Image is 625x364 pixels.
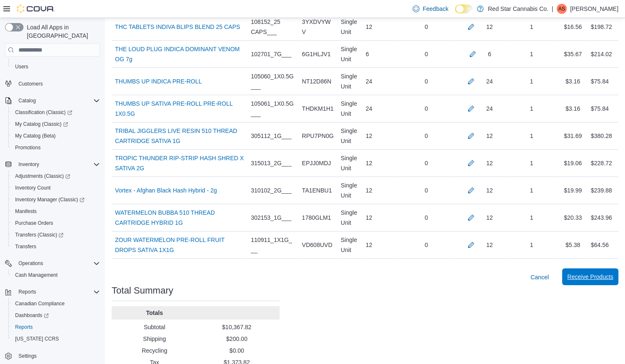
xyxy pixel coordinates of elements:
div: 12 [486,185,493,195]
span: My Catalog (Beta) [12,131,100,141]
button: Purchase Orders [8,217,103,229]
span: NT12D86N [302,76,331,86]
a: Dashboards [8,309,103,321]
span: EPJJ0MDJ [302,158,331,168]
button: Operations [15,258,47,268]
div: 12 [362,182,398,199]
span: 310102_2G___ [251,185,292,195]
div: 0 [398,237,454,253]
p: Shipping [115,335,194,343]
span: My Catalog (Classic) [15,121,68,127]
span: 6G1HLJV1 [302,49,330,59]
button: Transfers [8,241,103,252]
a: Inventory Count [12,183,54,193]
button: Operations [2,257,103,269]
div: 12 [362,127,398,144]
div: Single Unit [337,41,362,68]
div: 1 [505,209,558,226]
div: 24 [486,76,493,86]
p: $0.00 [197,346,276,355]
div: 24 [486,104,493,114]
span: Settings [15,351,100,361]
span: Classification (Classic) [12,107,100,117]
span: 108152_25 CAPS___ [251,17,296,37]
span: Users [12,62,100,72]
div: $243.96 [591,213,612,223]
span: Reports [15,324,33,330]
div: $3.16 [558,100,587,117]
div: 1 [505,182,558,199]
span: Transfers [15,243,36,250]
span: 305112_1G___ [251,131,292,141]
div: $198.72 [591,22,612,32]
span: Catalog [18,97,36,104]
a: Transfers (Classic) [8,229,103,241]
span: Cash Management [15,272,58,278]
span: 105060_1X0.5G___ [251,71,296,91]
div: $239.88 [591,185,612,195]
span: Users [15,63,28,70]
a: Inventory Manager (Classic) [12,195,88,205]
div: $31.69 [558,127,587,144]
a: THC TABLETS INDIVA BLIPS BLEND 25 CAPS [115,22,240,32]
span: 110911_1X1G___ [251,235,296,255]
a: Settings [15,351,40,361]
p: Recycling [115,346,194,355]
button: Cancel [527,269,552,286]
a: THUMBS UP INDICA PRE-ROLL [115,76,202,86]
div: 12 [362,237,398,253]
div: $35.67 [558,46,587,62]
div: $3.16 [558,73,587,90]
a: My Catalog (Classic) [8,118,103,130]
span: Load All Apps in [GEOGRAPHIC_DATA] [24,23,100,40]
a: Cash Management [12,270,61,280]
input: Dark Mode [455,5,473,13]
button: Reports [8,321,103,333]
p: Totals [115,309,194,317]
span: Canadian Compliance [12,299,100,309]
a: [US_STATE] CCRS [12,334,62,344]
button: Catalog [15,96,39,106]
a: Reports [12,322,36,332]
img: Cova [17,5,55,13]
span: Transfers (Classic) [12,230,100,240]
div: Single Unit [337,150,362,177]
button: Users [8,61,103,73]
span: My Catalog (Beta) [15,133,56,139]
span: Washington CCRS [12,334,100,344]
div: 12 [486,22,493,32]
span: Settings [18,353,37,359]
span: Receive Products [567,273,613,281]
p: [PERSON_NAME] [570,4,618,14]
a: TROPIC THUNDER RIP-STRIP HASH SHRED X SATIVA 2G [115,153,244,173]
a: Promotions [12,143,44,153]
a: Manifests [12,206,40,216]
a: Classification (Classic) [12,107,76,117]
span: AS [558,4,565,14]
p: Red Star Cannabis Co. [488,4,548,14]
span: Inventory Manager (Classic) [12,195,100,205]
div: 6 [362,46,398,62]
span: 315013_2G___ [251,158,292,168]
span: Inventory [18,161,39,168]
div: 1 [505,100,558,117]
div: 24 [362,100,398,117]
span: Purchase Orders [12,218,100,228]
div: Antoinette Sabatino [557,4,567,14]
span: Catalog [15,96,100,106]
div: 24 [362,73,398,90]
span: Reports [18,289,36,295]
span: Feedback [423,5,448,13]
button: Catalog [2,95,103,107]
div: 1 [505,73,558,90]
div: 1 [505,237,558,253]
span: 105061_1X0.5G___ [251,99,296,119]
div: $75.84 [591,76,609,86]
span: Cancel [531,273,549,281]
button: Inventory [2,159,103,170]
div: $228.72 [591,158,612,168]
div: $75.84 [591,104,609,114]
a: Classification (Classic) [8,107,103,118]
span: Promotions [15,144,41,151]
